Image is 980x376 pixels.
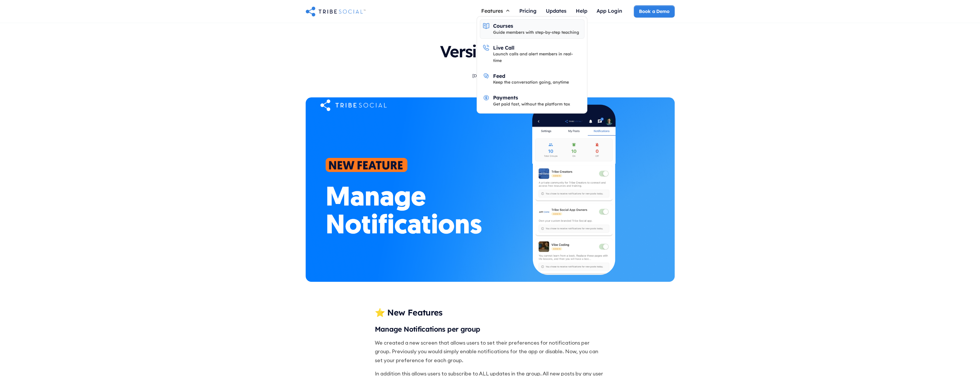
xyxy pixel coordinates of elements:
h2: ⭐ New Features [375,307,605,318]
div: Guide members with step-by-step teaching [493,29,579,35]
a: FeedKeep the conversation going, anytime [480,69,584,89]
div: App Login [597,7,622,14]
div: Keep the conversation going, anytime [493,79,569,85]
div: Features [477,5,515,16]
p: We created a new screen that allows users to set their preferences for notifications per group. P... [375,339,605,365]
div: Feed [493,73,505,79]
div: Pricing [519,7,537,14]
div: Get paid fast, without the platform tax [493,101,570,107]
h1: Version 2.32.0 [440,37,540,63]
h4: Manage Notifications per group [375,325,605,334]
a: CoursesGuide members with step-by-step teaching [480,19,584,39]
a: App Login [592,5,627,18]
div: Live Call [493,44,514,51]
div: Payments [493,94,518,101]
a: PaymentsGet paid fast, without the platform tax [480,91,584,111]
a: Pricing [515,5,541,18]
div: Help [576,7,587,14]
div: Features [481,7,503,14]
div: Updates [546,7,567,14]
a: Help [571,5,592,18]
div: [DATE] [473,73,486,79]
a: home [306,5,366,17]
nav: Features [477,16,587,114]
div: Courses [493,22,513,29]
a: Live CallLaunch calls and alert members in real-time [480,41,584,67]
a: Updates [541,5,571,18]
a: Book a Demo [634,5,674,17]
div: Launch calls and alert members in real-time [493,51,581,64]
